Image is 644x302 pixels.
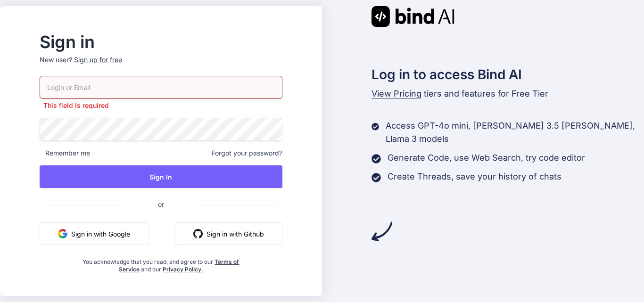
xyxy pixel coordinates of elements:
button: Sign in with Google [40,222,149,245]
p: Access GPT-4o mini, [PERSON_NAME] 3.5 [PERSON_NAME], Llama 3 models [386,119,644,146]
p: Create Threads, save your history of chats [388,170,561,183]
img: arrow [372,221,392,242]
div: You acknowledge that you read, and agree to our and our [80,253,242,273]
img: github [193,229,203,238]
button: Sign in with Github [175,222,282,245]
h2: Sign in [40,34,282,49]
a: Terms of Service [119,258,239,273]
p: Generate Code, use Web Search, try code editor [388,151,585,164]
span: or [120,193,202,216]
p: This field is required [40,101,282,110]
span: Forgot your password? [212,148,282,158]
img: Bind AI logo [372,6,454,27]
input: Login or Email [40,76,282,99]
img: google [58,229,67,238]
div: Sign up for free [74,55,122,65]
p: New user? [40,55,282,76]
h2: Log in to access Bind AI [372,65,644,84]
span: Remember me [40,148,90,158]
p: tiers and features for Free Tier [372,87,644,100]
button: Sign In [40,165,282,188]
a: Privacy Policy. [163,266,203,273]
span: View Pricing [372,89,421,98]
